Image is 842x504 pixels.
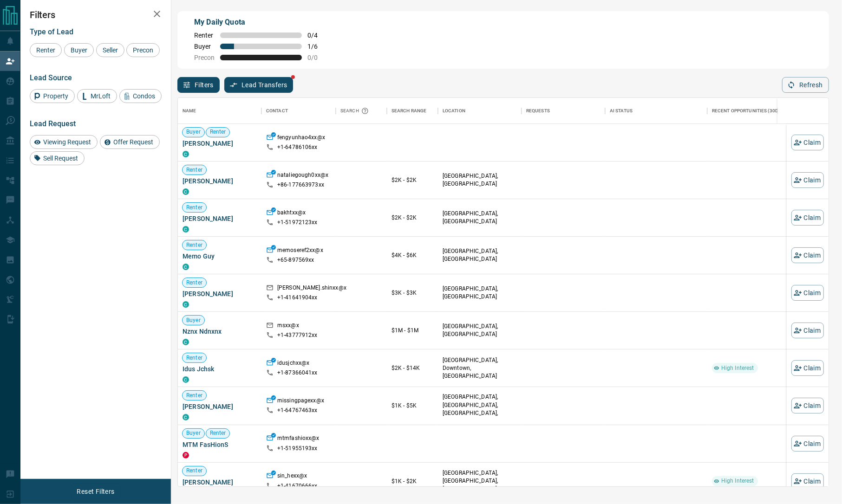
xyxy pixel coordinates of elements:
button: Claim [791,172,824,188]
span: Buyer [183,317,204,324]
button: Filters [177,77,220,93]
span: Renter [183,241,206,249]
p: +1- 51972123xx [277,219,318,226]
span: Viewing Request [40,138,94,146]
div: Search Range [387,98,438,124]
button: Lead Transfers [224,77,294,93]
div: Precon [126,43,160,57]
div: MrLoft [77,89,117,103]
div: Offer Request [100,135,160,149]
span: 1 / 6 [307,43,328,50]
span: Buyer [183,128,204,136]
p: $1M - $1M [392,326,433,335]
span: Renter [206,128,230,136]
div: Search Range [392,98,427,124]
span: Buyer [67,46,91,54]
div: condos.ca [183,226,189,233]
span: Sell Request [40,155,81,162]
div: Recent Opportunities (30d) [712,98,780,124]
div: Property [30,89,75,103]
span: Renter [183,166,206,174]
div: Buyer [64,43,94,57]
div: condos.ca [183,414,189,420]
span: Offer Request [110,138,157,146]
button: Claim [791,323,824,338]
button: Claim [791,285,824,301]
span: High Interest [718,364,758,372]
div: Contact [261,98,336,124]
span: Condos [130,92,158,100]
p: [GEOGRAPHIC_DATA], [GEOGRAPHIC_DATA], [GEOGRAPHIC_DATA] [443,469,517,493]
p: bakhtxx@x [277,209,306,219]
span: Renter [183,354,206,362]
p: +1- 41641904xx [277,294,318,302]
p: [GEOGRAPHIC_DATA], [GEOGRAPHIC_DATA] [443,285,517,301]
div: Contact [266,98,288,124]
p: $1K - $5K [392,401,433,410]
div: property.ca [183,452,189,459]
span: Renter [183,279,206,287]
p: fengyunhao4xx@x [277,134,325,143]
p: $2K - $2K [392,176,433,184]
button: Claim [791,473,824,489]
span: High Interest [718,477,758,485]
div: Recent Opportunities (30d) [707,98,800,124]
p: +1- 43777912xx [277,331,318,339]
div: Search [340,98,371,124]
button: Claim [791,360,824,376]
p: +65- 897569xx [277,256,314,264]
p: [GEOGRAPHIC_DATA], [GEOGRAPHIC_DATA] [443,247,517,263]
button: Refresh [782,77,829,93]
h2: Filters [30,9,162,20]
span: Seller [99,46,121,54]
p: $1K - $2K [392,477,433,485]
span: 0 / 0 [307,54,328,61]
p: Midtown | Central [443,393,517,425]
span: MTM FasHionS [183,440,257,449]
span: [PERSON_NAME] [183,214,257,223]
p: mtmfashioxx@x [277,434,320,444]
div: AI Status [610,98,633,124]
div: Condos [119,89,162,103]
div: Name [178,98,261,124]
span: [PERSON_NAME] [183,139,257,148]
p: [PERSON_NAME].shinxx@x [277,284,346,294]
div: Location [438,98,522,124]
span: Memo Guy [183,252,257,261]
p: missingpagexx@x [277,397,324,407]
p: memoseref2xx@x [277,246,323,256]
button: Claim [791,436,824,452]
span: Renter [194,32,215,39]
div: Viewing Request [30,135,98,149]
div: condos.ca [183,376,189,383]
div: Requests [522,98,605,124]
div: Requests [526,98,550,124]
span: Renter [183,467,206,475]
button: Claim [791,135,824,150]
div: condos.ca [183,301,189,308]
span: [PERSON_NAME] [183,478,257,487]
span: Nznx Ndnxnx [183,327,257,336]
span: Renter [183,392,206,400]
div: AI Status [605,98,707,124]
span: [PERSON_NAME] [183,176,257,186]
div: Name [183,98,196,124]
span: Buyer [194,43,215,50]
span: Property [40,92,72,100]
p: msxx@x [277,322,299,331]
p: $4K - $6K [392,251,433,259]
p: +1- 87366041xx [277,369,318,377]
div: Sell Request [30,151,85,165]
div: Seller [96,43,124,57]
button: Claim [791,398,824,414]
button: Reset Filters [71,484,120,499]
span: [PERSON_NAME] [183,402,257,411]
p: idusjchxx@x [277,359,309,369]
button: Claim [791,247,824,263]
p: nataliegough0xx@x [277,171,328,181]
span: Lead Source [30,73,72,82]
p: [GEOGRAPHIC_DATA], [GEOGRAPHIC_DATA] [443,323,517,338]
span: MrLoft [87,92,114,100]
p: [GEOGRAPHIC_DATA], [GEOGRAPHIC_DATA] [443,172,517,188]
span: Lead Request [30,119,76,128]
